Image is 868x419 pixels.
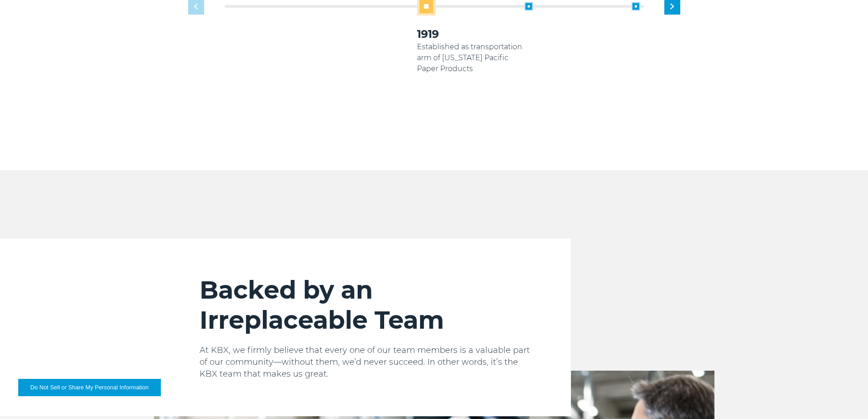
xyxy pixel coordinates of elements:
h3: 1919 [417,27,524,41]
p: At KBX, we firmly believe that every one of our team members is a valuable part of our community—... [200,344,534,380]
p: Established as transportation arm of [US_STATE] Pacific Paper Products [417,41,524,74]
img: next slide [670,4,674,10]
h2: Backed by an Irreplaceable Team [200,275,534,335]
button: Do Not Sell or Share My Personal Information [18,379,161,396]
